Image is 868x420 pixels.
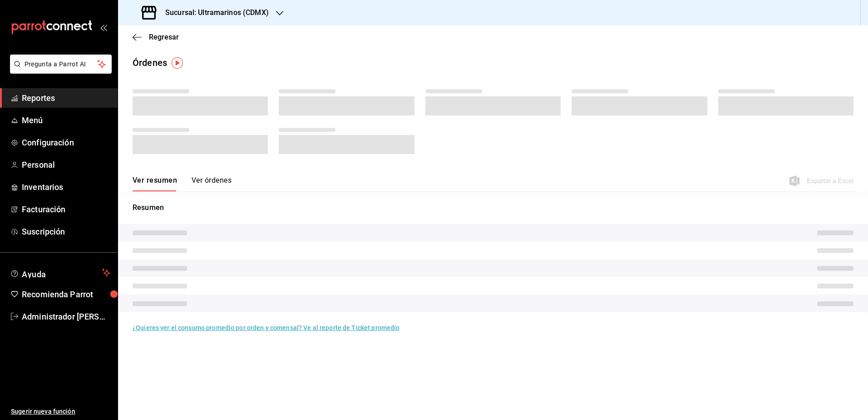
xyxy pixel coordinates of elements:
[133,33,179,41] button: Regresar
[22,310,110,323] span: Administrador [PERSON_NAME]
[22,267,99,278] span: Ayuda
[25,60,98,69] span: Pregunta a Parrot AI
[22,181,110,193] span: Inventarios
[22,136,110,149] span: Configuración
[100,24,107,31] button: open_drawer_menu
[133,176,232,191] div: navigation tabs
[22,114,110,126] span: Menú
[149,33,179,41] span: Regresar
[133,202,853,213] p: Resumen
[6,66,112,75] a: Pregunta a Parrot AI
[158,7,269,18] h3: Sucursal: Ultramarinos (CDMX)
[22,203,110,215] span: Facturación
[22,159,110,171] span: Personal
[22,225,110,238] span: Suscripción
[133,56,167,70] div: Órdenes
[172,57,183,69] img: Tooltip marker
[22,92,110,104] span: Reportes
[133,176,177,191] button: Ver resumen
[133,324,399,331] a: ¿Quieres ver el consumo promedio por orden y comensal? Ve al reporte de Ticket promedio
[11,407,110,416] span: Sugerir nueva función
[22,288,110,300] span: Recomienda Parrot
[192,176,232,191] button: Ver órdenes
[10,55,112,74] button: Pregunta a Parrot AI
